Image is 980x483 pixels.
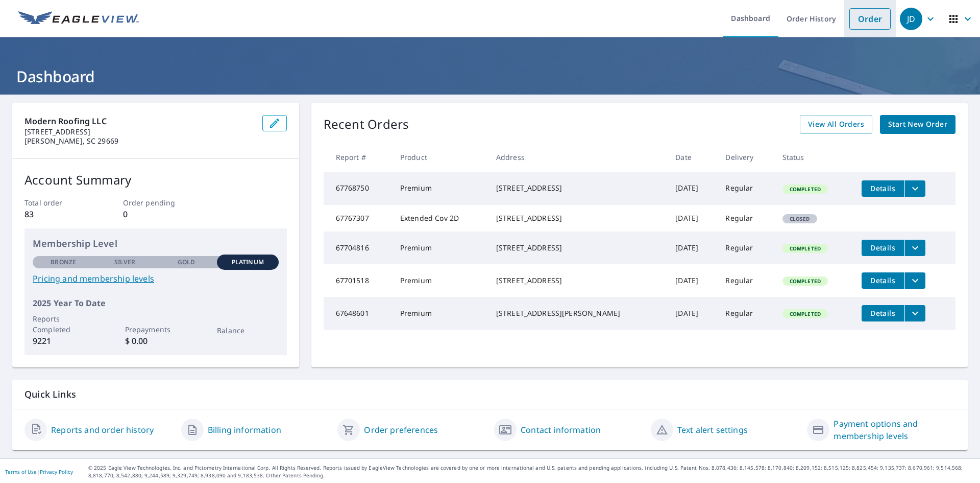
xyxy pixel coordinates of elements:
[888,118,947,131] span: Start New Order
[24,127,254,136] p: [STREET_ADDRESS]
[364,424,438,436] a: Order preferences
[783,278,827,285] span: Completed
[392,232,488,264] td: Premium
[496,308,659,318] div: [STREET_ADDRESS][PERSON_NAME]
[849,8,891,30] a: Order
[33,297,279,309] p: 2025 Year To Date
[392,142,488,172] th: Product
[667,142,717,172] th: Date
[862,240,904,256] button: detailsBtn-67704816
[51,258,76,267] p: Bronze
[904,305,925,321] button: filesDropdownBtn-67648601
[717,297,774,330] td: Regular
[33,313,94,335] p: Reports Completed
[24,197,90,208] p: Total order
[904,240,925,256] button: filesDropdownBtn-67704816
[667,297,717,330] td: [DATE]
[717,172,774,205] td: Regular
[496,275,659,286] div: [STREET_ADDRESS]
[123,208,188,220] p: 0
[40,468,73,475] a: Privacy Policy
[800,115,872,134] a: View All Orders
[834,418,955,442] a: Payment options and membership levels
[868,275,898,285] span: Details
[521,424,601,436] a: Contact information
[667,172,717,205] td: [DATE]
[717,205,774,232] td: Regular
[324,142,392,172] th: Report #
[496,213,659,223] div: [STREET_ADDRESS]
[667,205,717,232] td: [DATE]
[33,272,279,285] a: Pricing and membership levels
[24,136,254,146] p: [PERSON_NAME], SC 29669
[392,264,488,297] td: Premium
[392,297,488,330] td: Premium
[123,197,188,208] p: Order pending
[324,264,392,297] td: 67701518
[114,258,136,267] p: Silver
[24,208,90,220] p: 83
[324,205,392,232] td: 67767307
[862,272,904,289] button: detailsBtn-67701518
[880,115,955,134] a: Start New Order
[783,186,827,193] span: Completed
[324,115,409,134] p: Recent Orders
[125,335,186,347] p: $ 0.00
[783,215,816,222] span: Closed
[783,245,827,252] span: Completed
[12,66,968,87] h1: Dashboard
[324,297,392,330] td: 67648601
[33,335,94,347] p: 9221
[33,237,279,250] p: Membership Level
[392,205,488,232] td: Extended Cov 2D
[862,180,904,197] button: detailsBtn-67768750
[717,264,774,297] td: Regular
[24,388,955,401] p: Quick Links
[5,469,73,475] p: |
[324,232,392,264] td: 67704816
[496,243,659,253] div: [STREET_ADDRESS]
[24,171,287,189] p: Account Summary
[178,258,195,267] p: Gold
[5,468,37,475] a: Terms of Use
[904,272,925,289] button: filesDropdownBtn-67701518
[24,115,254,127] p: Modern Roofing LLC
[208,424,281,436] a: Billing information
[808,118,864,131] span: View All Orders
[667,232,717,264] td: [DATE]
[324,172,392,205] td: 67768750
[717,232,774,264] td: Regular
[677,424,748,436] a: Text alert settings
[868,308,898,318] span: Details
[717,142,774,172] th: Delivery
[900,8,922,30] div: JD
[868,243,898,252] span: Details
[904,180,925,197] button: filesDropdownBtn-67768750
[862,305,904,321] button: detailsBtn-67648601
[88,464,975,479] p: © 2025 Eagle View Technologies, Inc. and Pictometry International Corp. All Rights Reserved. Repo...
[488,142,667,172] th: Address
[783,310,827,317] span: Completed
[392,172,488,205] td: Premium
[232,258,264,267] p: Platinum
[125,324,186,335] p: Prepayments
[496,183,659,193] div: [STREET_ADDRESS]
[868,183,898,193] span: Details
[51,424,154,436] a: Reports and order history
[18,11,139,27] img: EV Logo
[217,325,278,336] p: Balance
[667,264,717,297] td: [DATE]
[774,142,853,172] th: Status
